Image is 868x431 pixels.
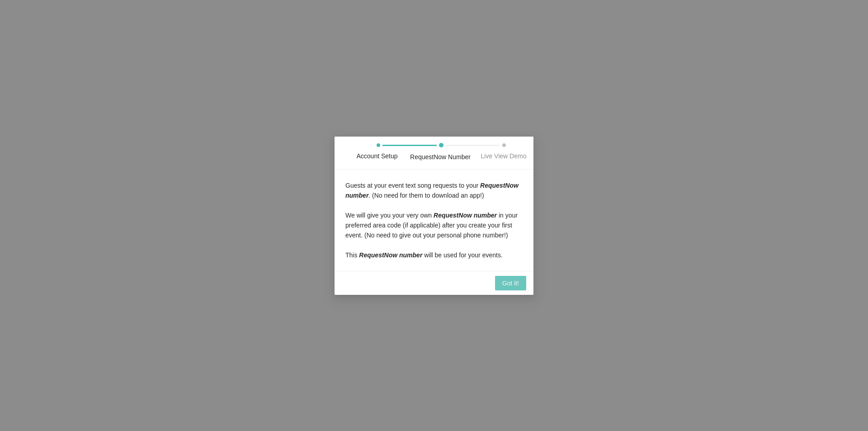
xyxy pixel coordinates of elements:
i: RequestNow number [345,182,519,199]
div: Account Setup [356,151,397,161]
span: We will give you your very own in your preferred area code (if applicable) after you create your ... [345,212,518,259]
div: RequestNow Number [410,152,471,162]
i: RequestNow number [359,251,422,259]
div: Live View Demo [481,151,527,161]
i: RequestNow number [434,212,497,219]
span: Guests at your event text song requests to your . (No need for them to download an app!) [345,182,519,199]
span: Got it! [502,278,519,288]
button: Got it! [495,276,526,290]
